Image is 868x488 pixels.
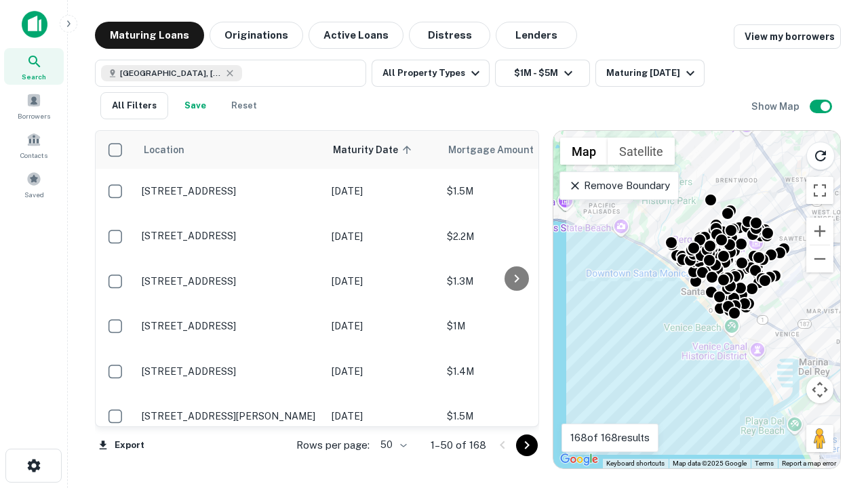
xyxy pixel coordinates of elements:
[332,274,433,289] p: [DATE]
[734,24,841,49] a: View my borrowers
[143,142,184,158] span: Location
[142,185,318,197] p: [STREET_ADDRESS]
[100,92,168,119] button: All Filters
[560,138,608,165] button: Show street map
[222,92,266,119] button: Reset
[806,142,835,170] button: Reload search area
[806,218,833,245] button: Zoom in
[24,189,44,200] span: Saved
[142,365,318,378] p: [STREET_ADDRESS]
[447,184,583,199] p: $1.5M
[95,435,148,455] button: Export
[4,87,64,124] a: Borrowers
[332,229,433,244] p: [DATE]
[782,460,836,467] a: Report a map error
[174,92,217,119] button: Save your search to get updates of matches that match your search criteria.
[496,22,577,49] button: Lenders
[142,275,318,287] p: [STREET_ADDRESS]
[325,131,440,169] th: Maturity Date
[375,435,409,455] div: 50
[95,60,366,87] button: [GEOGRAPHIC_DATA], [GEOGRAPHIC_DATA], [GEOGRAPHIC_DATA]
[570,430,650,446] p: 168 of 168 results
[553,131,840,468] div: 0 0
[22,71,46,82] span: Search
[755,460,774,467] a: Terms (opens in new tab)
[800,380,868,445] iframe: Chat Widget
[673,460,747,467] span: Map data ©2025 Google
[95,22,204,49] button: Maturing Loans
[595,60,705,87] button: Maturing [DATE]
[332,409,433,424] p: [DATE]
[447,274,583,289] p: $1.3M
[806,376,833,403] button: Map camera controls
[516,434,538,456] button: Go to next page
[447,409,583,424] p: $1.5M
[608,138,675,165] button: Show satellite imagery
[806,245,833,272] button: Zoom out
[431,437,486,453] p: 1–50 of 168
[210,22,303,49] button: Originations
[440,131,589,169] th: Mortgage Amount
[333,142,416,158] span: Maturity Date
[20,150,47,161] span: Contacts
[448,142,551,158] span: Mortgage Amount
[606,65,698,81] div: Maturing [DATE]
[606,459,665,468] button: Keyboard shortcuts
[22,11,47,38] img: capitalize-icon.png
[447,229,583,244] p: $2.2M
[332,184,433,199] p: [DATE]
[4,127,64,163] a: Contacts
[142,410,318,422] p: [STREET_ADDRESS][PERSON_NAME]
[372,60,490,87] button: All Property Types
[568,178,669,194] p: Remove Boundary
[135,131,325,169] th: Location
[4,166,64,203] a: Saved
[806,177,833,204] button: Toggle fullscreen view
[557,451,601,468] a: Open this area in Google Maps (opens a new window)
[296,437,370,453] p: Rows per page:
[18,110,50,121] span: Borrowers
[447,364,583,379] p: $1.4M
[409,22,490,49] button: Distress
[332,364,433,379] p: [DATE]
[142,320,318,332] p: [STREET_ADDRESS]
[557,451,601,468] img: Google
[120,67,222,79] span: [GEOGRAPHIC_DATA], [GEOGRAPHIC_DATA], [GEOGRAPHIC_DATA]
[142,230,318,242] p: [STREET_ADDRESS]
[495,60,590,87] button: $1M - $5M
[309,22,403,49] button: Active Loans
[447,319,583,333] p: $1M
[751,99,802,114] h6: Show Map
[332,319,433,333] p: [DATE]
[4,48,64,85] a: Search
